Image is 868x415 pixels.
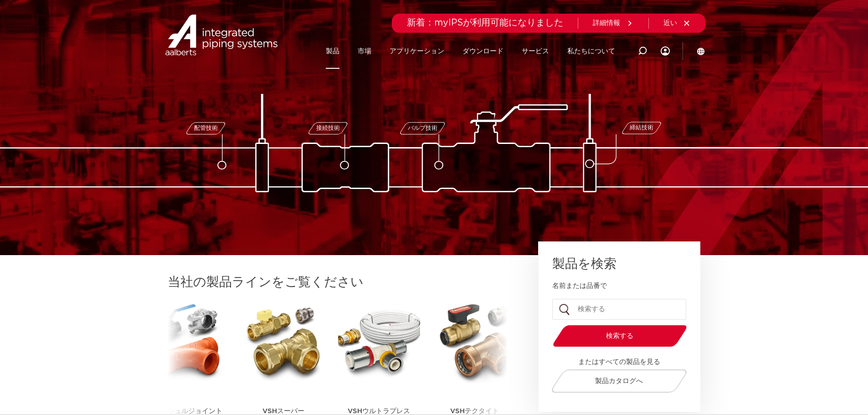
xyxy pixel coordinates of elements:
[549,369,689,393] a: 製品カタログへ
[593,19,634,27] a: 詳細情報
[450,408,465,415] font: VSH
[462,48,503,55] font: ダウンロード
[630,125,653,131] font: 締結技術
[552,299,686,320] input: 検索する
[326,34,615,69] nav: メニュー
[358,34,371,69] a: 市場
[552,283,607,290] font: 名前または品番で
[390,48,444,55] font: アプリケーション
[348,408,362,415] font: VSH
[465,408,499,415] font: テクタイト
[316,125,340,131] font: 接続技術
[595,378,643,384] font: 製品カタログへ
[407,18,563,27] font: 新着：myIPSが利用可能になりました
[277,408,304,415] font: スーパー
[567,48,615,55] font: 私たちについて
[390,34,444,69] a: アプリケーション
[663,20,677,26] font: 近い
[606,333,633,339] font: 検索する
[578,359,660,365] font: またはすべての製品を見る
[549,324,690,348] button: 検索する
[168,408,222,415] font: シュルジョイント
[522,48,549,55] font: サービス
[593,20,620,26] font: 詳細情報
[358,48,371,55] font: 市場
[362,408,410,415] font: ウルトラプレス
[262,408,277,415] font: VSH
[326,48,339,55] font: 製品
[552,258,616,271] font: 製品を検索
[168,276,364,289] font: 当社の製品ラインをご覧ください
[663,19,691,27] a: 近い
[408,125,437,131] font: バルブ技術
[326,34,339,69] a: 製品
[194,125,217,131] font: 配管技術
